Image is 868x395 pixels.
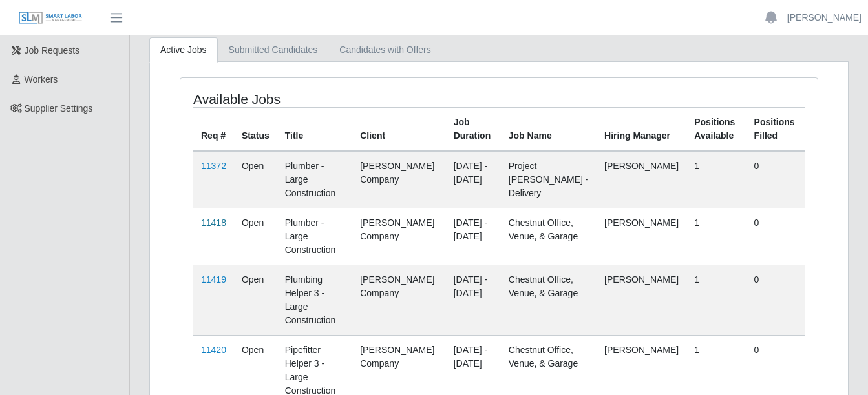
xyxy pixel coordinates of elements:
[234,208,277,265] td: Open
[446,151,501,208] td: [DATE] - [DATE]
[446,107,501,151] th: Job Duration
[193,107,234,151] th: Req #
[218,37,329,63] a: Submitted Candidates
[501,208,597,265] td: Chestnut Office, Venue, & Garage
[597,151,686,208] td: [PERSON_NAME]
[201,218,226,228] a: 11418
[201,345,226,355] a: 11420
[277,107,352,151] th: Title
[446,265,501,335] td: [DATE] - [DATE]
[746,208,805,265] td: 0
[234,151,277,208] td: Open
[328,37,441,63] a: Candidates with Offers
[746,151,805,208] td: 0
[501,151,597,208] td: Project [PERSON_NAME] - Delivery
[352,107,445,151] th: Client
[446,208,501,265] td: [DATE] - [DATE]
[501,107,597,151] th: Job Name
[746,107,805,151] th: Positions Filled
[686,151,746,208] td: 1
[25,74,58,85] span: Workers
[234,107,277,151] th: Status
[352,208,445,265] td: [PERSON_NAME] Company
[234,265,277,335] td: Open
[787,11,862,25] a: [PERSON_NAME]
[149,37,218,63] a: Active Jobs
[597,208,686,265] td: [PERSON_NAME]
[25,45,80,56] span: Job Requests
[277,265,352,335] td: Plumbing Helper 3 - Large Construction
[686,265,746,335] td: 1
[686,107,746,151] th: Positions Available
[277,208,352,265] td: Plumber - Large Construction
[352,151,445,208] td: [PERSON_NAME] Company
[25,103,93,114] span: Supplier Settings
[686,208,746,265] td: 1
[746,265,805,335] td: 0
[501,265,597,335] td: Chestnut Office, Venue, & Garage
[201,274,226,285] a: 11419
[597,107,686,151] th: Hiring Manager
[352,265,445,335] td: [PERSON_NAME] Company
[597,265,686,335] td: [PERSON_NAME]
[18,11,83,25] img: SLM Logo
[193,91,437,107] h4: Available Jobs
[277,151,352,208] td: Plumber - Large Construction
[201,161,226,171] a: 11372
